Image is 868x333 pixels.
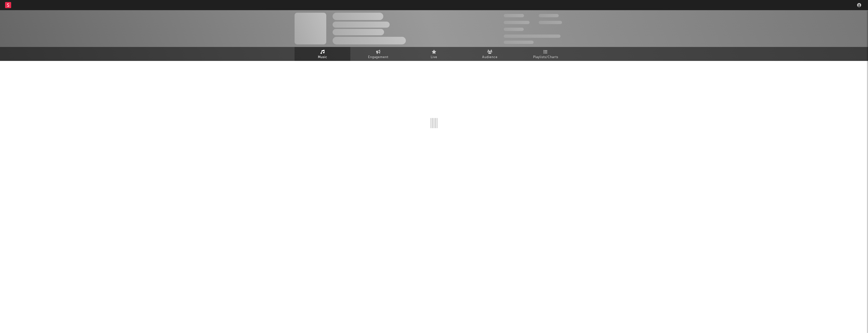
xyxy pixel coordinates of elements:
span: Live [431,54,437,60]
a: Engagement [350,47,406,61]
span: 1,000,000 [539,21,562,24]
span: 100,000 [504,28,524,31]
span: Audience [482,54,498,60]
span: 100,000 [539,14,559,17]
span: 50,000,000 Monthly Listeners [504,35,560,38]
span: Playlists/Charts [533,54,558,60]
a: Playlists/Charts [518,47,573,61]
a: Music [295,47,350,61]
span: Jump Score: 85.0 [504,41,534,44]
span: 50,000,000 [504,21,530,24]
a: Audience [462,47,518,61]
a: Live [406,47,462,61]
span: Music [318,54,327,60]
span: 300,000 [504,14,524,17]
span: Engagement [368,54,388,60]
